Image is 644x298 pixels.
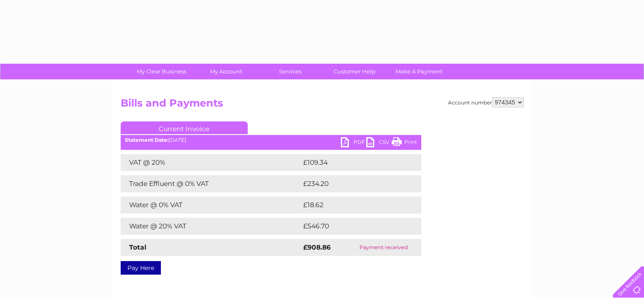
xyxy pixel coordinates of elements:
div: [DATE] [121,137,421,143]
strong: Total [129,243,146,251]
a: Make A Payment [384,64,454,79]
td: £109.34 [301,154,406,171]
h2: Bills and Payments [121,97,524,113]
a: My Account [191,64,261,79]
b: Statement Date: [125,137,169,143]
a: My Clear Business [127,64,196,79]
td: Trade Effluent @ 0% VAT [121,175,301,192]
a: Services [255,64,325,79]
a: PDF [341,137,366,149]
a: CSV [366,137,392,149]
td: Water @ 20% VAT [121,218,301,235]
a: Pay Here [121,261,161,275]
a: Customer Help [320,64,390,79]
a: Current Invoice [121,121,248,134]
td: VAT @ 20% [121,154,301,171]
div: Account number [448,97,524,107]
td: Water @ 0% VAT [121,197,301,214]
a: Print [392,137,417,149]
td: £234.20 [301,175,406,192]
td: £18.62 [301,197,404,214]
td: Payment received [346,239,421,256]
td: £546.70 [301,218,406,235]
strong: £908.86 [303,243,331,251]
